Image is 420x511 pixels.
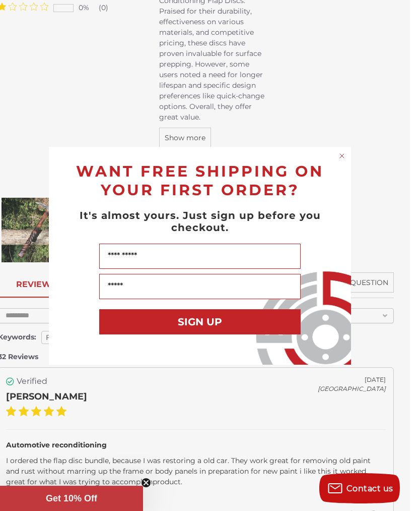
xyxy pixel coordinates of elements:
span: Contact us [357,484,403,493]
button: Close dialog [347,151,357,161]
button: Contact us [329,473,410,503]
button: SIGN UP [109,309,311,334]
span: It's almost yours. Just sign up before you checkout. [90,209,331,234]
span: WANT FREE SHIPPING ON YOUR FIRST ORDER? [86,162,334,199]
